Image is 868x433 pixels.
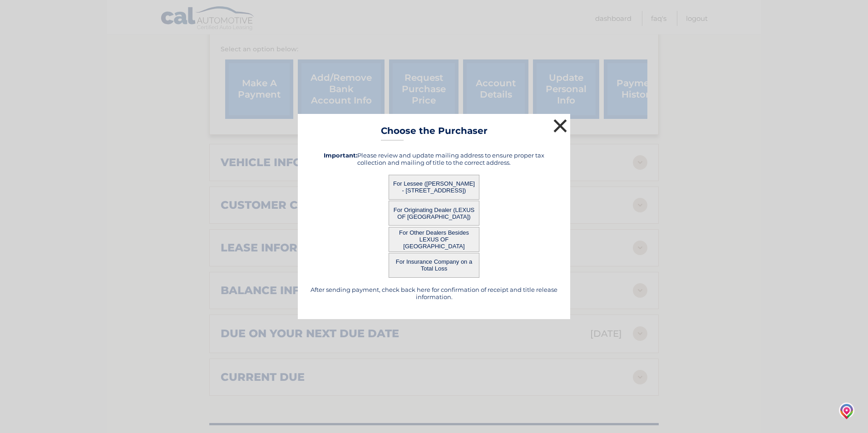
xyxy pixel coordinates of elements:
button: For Lessee ([PERSON_NAME] - [STREET_ADDRESS]) [389,175,479,200]
button: For Insurance Company on a Total Loss [389,253,479,278]
button: For Other Dealers Besides LEXUS OF [GEOGRAPHIC_DATA] [389,227,479,252]
h5: After sending payment, check back here for confirmation of receipt and title release information. [309,286,559,300]
h5: Please review and update mailing address to ensure proper tax collection and mailing of title to ... [309,152,559,166]
button: × [551,117,569,135]
strong: Important: [324,152,357,159]
h3: Choose the Purchaser [381,125,488,141]
button: For Originating Dealer (LEXUS OF [GEOGRAPHIC_DATA]) [389,201,479,226]
img: jcrBskumnMAAAAASUVORK5CYII= [839,403,854,419]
